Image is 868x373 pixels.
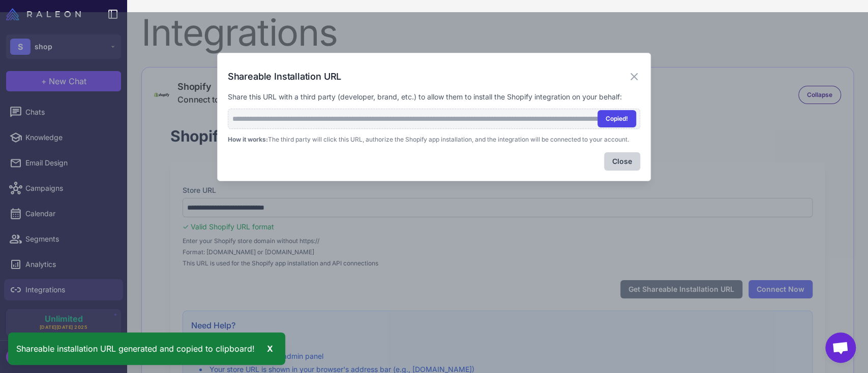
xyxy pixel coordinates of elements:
div: X [263,341,277,357]
a: Raleon Logo [6,8,85,20]
a: Open chat [825,332,856,363]
h3: Shareable Installation URL [228,70,341,83]
p: Share this URL with a third party (developer, brand, etc.) to allow them to install the Shopify i... [228,91,641,103]
button: Close [604,152,640,171]
p: The third party will click this URL, authorize the Shopify app installation, and the integration ... [228,135,641,144]
div: Shareable installation URL generated and copied to clipboard! [8,332,285,365]
button: Copied! [597,110,636,127]
strong: How it works: [228,135,268,143]
img: Raleon Logo [6,8,81,20]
